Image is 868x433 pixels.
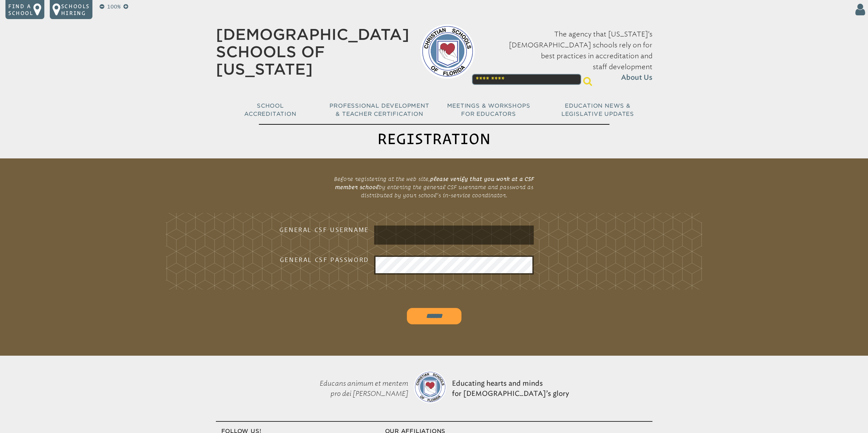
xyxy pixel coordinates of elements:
b: please verify that you work at a CSF member school [335,176,534,190]
span: Meetings & Workshops for Educators [447,103,530,117]
p: Educating hearts and minds for [DEMOGRAPHIC_DATA]’s glory [449,361,572,416]
p: Find a school [8,3,33,16]
img: csf-logo-web-colors.png [420,24,475,79]
h3: General CSF Username [249,226,369,234]
span: About Us [621,72,652,83]
span: Professional Development & Teacher Certification [329,103,429,117]
p: Before registering at the web site, by entering the general CSF username and password as distribu... [322,172,546,202]
img: csf-logo-web-colors.png [414,371,446,403]
h3: General CSF Password [249,256,369,264]
p: Schools Hiring [61,3,90,16]
h1: Registration [259,124,609,153]
a: [DEMOGRAPHIC_DATA] Schools of [US_STATE] [216,26,409,78]
p: Educans animum et mentem pro dei [PERSON_NAME] [296,361,411,416]
p: The agency that [US_STATE]’s [DEMOGRAPHIC_DATA] schools rely on for best practices in accreditati... [486,29,652,83]
span: School Accreditation [244,103,296,117]
span: Education News & Legislative Updates [561,103,634,117]
p: 100% [106,3,122,11]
